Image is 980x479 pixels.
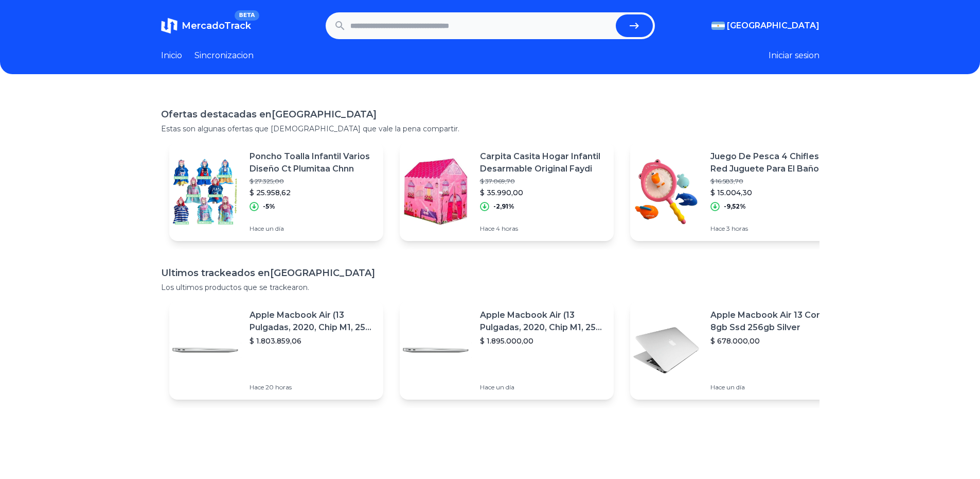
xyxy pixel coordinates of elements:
[169,156,241,228] img: Featured image
[710,225,836,233] p: Hace 3 horas
[250,150,375,175] p: Poncho Toalla Infantil Varios Diseño Ct Plumitaa Chnn
[400,142,614,241] a: Featured imageCarpita Casita Hogar Infantil Desarmable Original Faydi$ 37.069,70$ 35.990,00-2,91%...
[480,177,605,185] p: $ 37.069,70
[161,107,819,122] h1: Ofertas destacadas en [GEOGRAPHIC_DATA]
[493,202,514,211] p: -2,91%
[161,266,819,280] h1: Ultimos trackeados en [GEOGRAPHIC_DATA]
[480,187,605,198] p: $ 35.990,00
[161,282,819,293] p: Los ultimos productos que se trackearon.
[480,225,605,233] p: Hace 4 horas
[235,10,259,21] span: BETA
[710,309,836,334] p: Apple Macbook Air 13 Core I5 8gb Ssd 256gb Silver
[710,336,836,346] p: $ 678.000,00
[727,20,819,32] span: [GEOGRAPHIC_DATA]
[630,314,702,386] img: Featured image
[710,187,836,198] p: $ 15.004,30
[480,383,605,391] p: Hace un día
[724,202,746,211] p: -9,52%
[161,124,819,134] p: Estas son algunas ofertas que [DEMOGRAPHIC_DATA] que vale la pena compartir.
[710,150,836,175] p: Juego De Pesca 4 Chifles Y Red Juguete Para El Baño Bebe
[630,142,844,241] a: Featured imageJuego De Pesca 4 Chifles Y Red Juguete Para El Baño Bebe$ 16.583,70$ 15.004,30-9,52...
[400,301,614,400] a: Featured imageApple Macbook Air (13 Pulgadas, 2020, Chip M1, 256 Gb De Ssd, 8 Gb De Ram) - Plata$...
[169,301,383,400] a: Featured imageApple Macbook Air (13 Pulgadas, 2020, Chip M1, 256 Gb De Ssd, 8 Gb De Ram) - Plata$...
[630,301,844,400] a: Featured imageApple Macbook Air 13 Core I5 8gb Ssd 256gb Silver$ 678.000,00Hace un día
[250,383,375,391] p: Hace 20 horas
[169,142,383,241] a: Featured imagePoncho Toalla Infantil Varios Diseño Ct Plumitaa Chnn$ 27.325,00$ 25.958,62-5%Hace ...
[250,309,375,334] p: Apple Macbook Air (13 Pulgadas, 2020, Chip M1, 256 Gb De Ssd, 8 Gb De Ram) - Plata
[250,336,375,346] p: $ 1.803.859,06
[711,20,819,32] button: [GEOGRAPHIC_DATA]
[250,187,375,198] p: $ 25.958,62
[480,150,605,175] p: Carpita Casita Hogar Infantil Desarmable Original Faydi
[710,177,836,185] p: $ 16.583,70
[250,177,375,185] p: $ 27.325,00
[169,314,241,386] img: Featured image
[182,20,251,31] span: MercadoTrack
[711,22,725,30] img: Argentina
[710,383,836,391] p: Hace un día
[400,314,472,386] img: Featured image
[263,202,275,211] p: -5%
[161,49,182,62] a: Inicio
[480,336,605,346] p: $ 1.895.000,00
[194,49,254,62] a: Sincronizacion
[630,156,702,228] img: Featured image
[400,156,472,228] img: Featured image
[250,225,375,233] p: Hace un día
[480,309,605,334] p: Apple Macbook Air (13 Pulgadas, 2020, Chip M1, 256 Gb De Ssd, 8 Gb De Ram) - Plata
[161,18,177,34] img: MercadoTrack
[161,18,251,34] a: MercadoTrackBETA
[769,49,819,62] button: Iniciar sesion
